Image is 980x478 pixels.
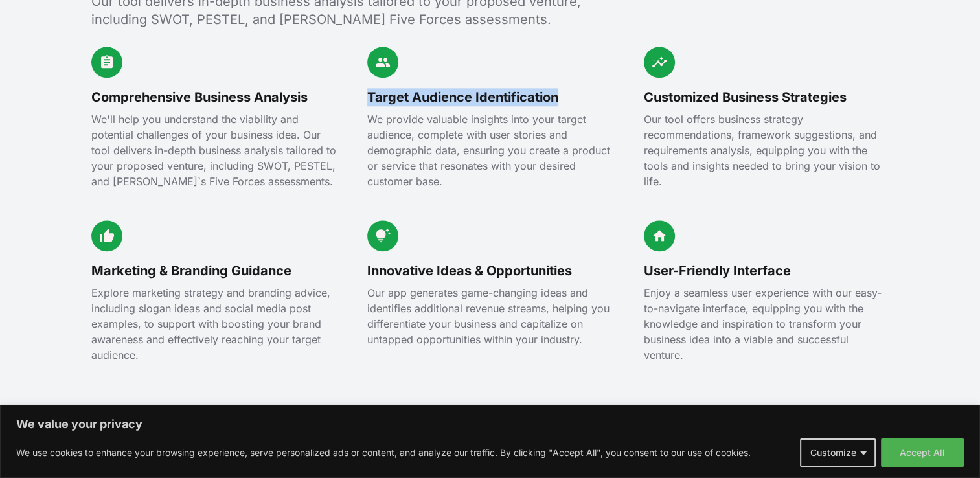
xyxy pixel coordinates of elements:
[644,285,889,363] p: Enjoy a seamless user experience with our easy-to-navigate interface, equipping you with the know...
[91,111,337,189] p: We'll help you understand the viability and potential challenges of your business idea. Our tool ...
[91,285,337,363] p: Explore marketing strategy and branding advice, including slogan ideas and social media post exam...
[91,262,337,280] h3: Marketing & Branding Guidance
[367,88,613,106] h3: Target Audience Identification
[367,262,613,280] h3: Innovative Ideas & Opportunities
[16,416,964,432] p: We value your privacy
[367,285,613,347] p: Our app generates game-changing ideas and identifies additional revenue streams, helping you diff...
[644,111,889,189] p: Our tool offers business strategy recommendations, framework suggestions, and requirements analys...
[881,438,964,467] button: Accept All
[644,262,889,280] h3: User-Friendly Interface
[91,88,337,106] h3: Comprehensive Business Analysis
[800,438,876,467] button: Customize
[367,111,613,189] p: We provide valuable insights into your target audience, complete with user stories and demographi...
[644,88,889,106] h3: Customized Business Strategies
[16,445,751,461] p: We use cookies to enhance your browsing experience, serve personalized ads or content, and analyz...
